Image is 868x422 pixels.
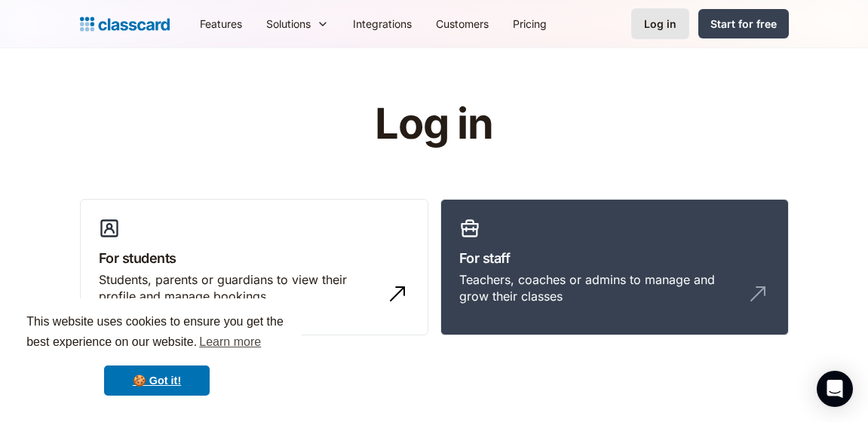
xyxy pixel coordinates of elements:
div: Open Intercom Messenger [817,371,853,407]
a: learn more about cookies [197,331,263,353]
div: cookieconsent [12,298,302,410]
a: Features [188,7,254,41]
h1: Log in [195,101,673,148]
a: Log in [631,8,689,39]
a: dismiss cookie message [104,365,210,396]
div: Students, parents or guardians to view their profile and manage bookings [99,271,379,305]
a: Integrations [341,7,424,41]
div: Solutions [254,7,341,41]
h3: For students [99,248,409,268]
div: Start for free [710,16,777,32]
a: Customers [424,7,501,41]
h3: For staff [459,248,770,268]
a: Start for free [698,9,789,38]
a: For studentsStudents, parents or guardians to view their profile and manage bookings [80,199,428,336]
a: Pricing [501,7,559,41]
div: Log in [644,16,676,32]
a: For staffTeachers, coaches or admins to manage and grow their classes [440,199,789,336]
a: home [80,14,170,35]
div: Solutions [266,16,311,32]
span: This website uses cookies to ensure you get the best experience on our website. [26,313,287,353]
div: Teachers, coaches or admins to manage and grow their classes [459,271,740,305]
